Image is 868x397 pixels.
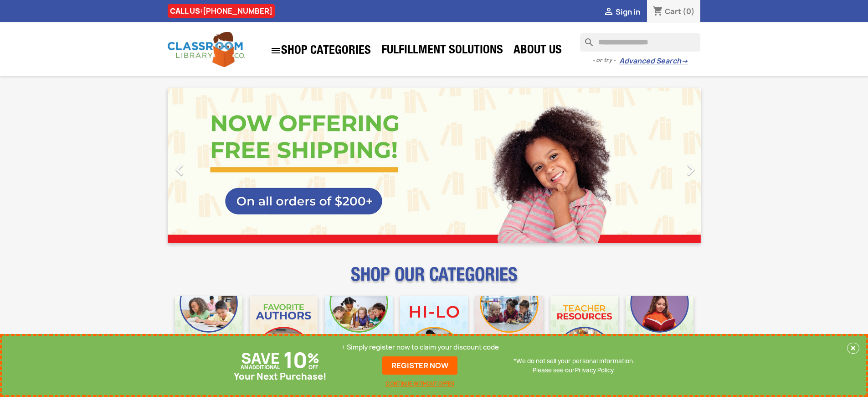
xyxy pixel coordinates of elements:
a: SHOP CATEGORIES [266,41,375,61]
a:  Sign in [603,7,640,17]
i:  [168,158,191,181]
img: CLC_Favorite_Authors_Mobile.jpg [250,296,318,364]
span: (0) [683,6,695,16]
div: CALL US: [168,4,275,18]
span: - or try - [592,56,619,65]
img: CLC_Teacher_Resources_Mobile.jpg [550,296,618,364]
i:  [679,158,702,181]
input: Search [580,33,700,52]
span: → [681,57,688,66]
img: CLC_Fiction_Nonfiction_Mobile.jpg [475,296,543,364]
a: About Us [509,42,566,60]
i:  [270,45,281,56]
i: search [580,33,591,44]
img: Classroom Library Company [168,32,245,67]
p: SHOP OUR CATEGORIES [168,272,701,288]
a: Next [621,88,701,243]
i: shopping_cart [652,6,663,17]
a: Advanced Search→ [619,57,688,66]
span: Cart [665,6,681,16]
a: [PHONE_NUMBER] [203,6,272,16]
span: Sign in [616,7,640,17]
img: CLC_Bulk_Mobile.jpg [175,296,243,364]
i:  [603,7,614,18]
a: Fulfillment Solutions [377,42,508,60]
a: Previous [168,88,248,243]
img: CLC_Dyslexia_Mobile.jpg [626,296,693,364]
img: CLC_Phonics_And_Decodables_Mobile.jpg [325,296,393,364]
ul: Carousel container [168,88,701,243]
img: CLC_HiLo_Mobile.jpg [400,296,468,364]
